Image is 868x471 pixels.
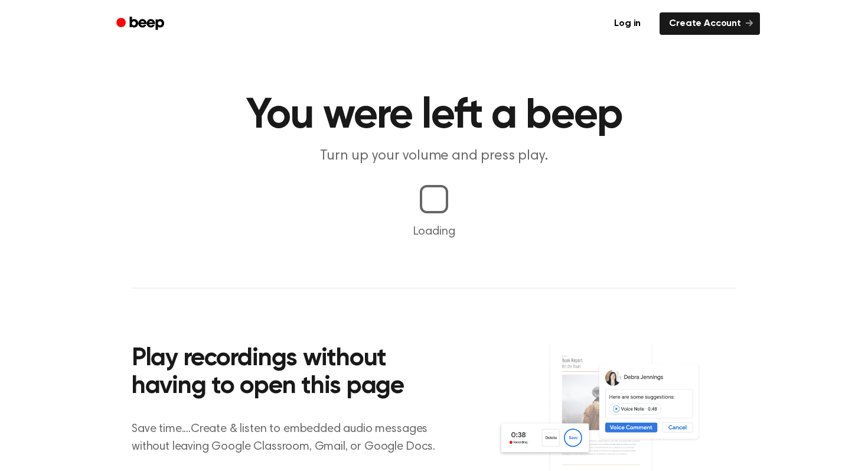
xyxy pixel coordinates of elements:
[132,420,450,456] p: Save time....Create & listen to embedded audio messages without leaving Google Classroom, Gmail, ...
[14,223,854,241] p: Loading
[132,345,450,401] h2: Play recordings without having to open this page
[602,10,652,37] a: Log in
[132,95,736,137] h1: You were left a beep
[660,12,760,35] a: Create Account
[108,12,175,35] a: Beep
[207,147,661,166] p: Turn up your volume and press play.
